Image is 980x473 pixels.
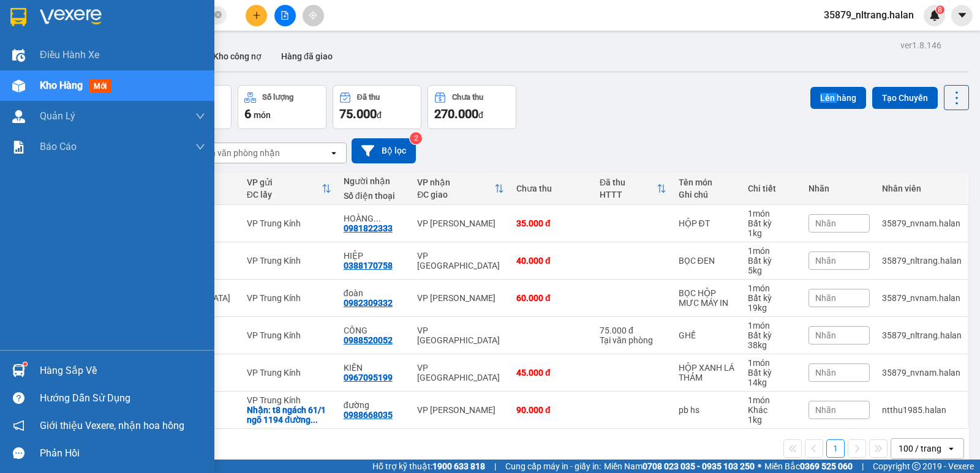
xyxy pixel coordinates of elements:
div: 35.000 đ [516,218,587,228]
div: Khác [748,405,796,415]
span: caret-down [957,10,968,21]
div: HỘP ĐT [679,218,736,228]
strong: 0369 525 060 [800,461,853,471]
div: KIÊN [344,363,405,373]
button: caret-down [951,5,973,26]
div: GHẾ [679,330,736,340]
div: VP Trung Kính [247,330,331,340]
div: 35879_nvnam.halan [882,293,962,303]
img: warehouse-icon [12,80,25,92]
span: đ [377,110,382,120]
button: Bộ lọc [352,138,416,163]
sup: 2 [410,132,422,144]
span: ... [374,214,381,223]
div: 60.000 đ [516,293,587,303]
span: plus [252,11,261,20]
div: Số điện thoại [344,191,405,201]
div: Nhận: t8 ngách 61/1 ngõ 1194 đường láng phường láng thượng quận đống đa [247,405,331,425]
span: 8 [938,6,942,14]
button: file-add [274,5,296,26]
div: 19 kg [748,303,796,313]
span: Nhãn [815,330,836,340]
div: 0988668035 [344,410,393,420]
span: question-circle [13,392,24,404]
img: warehouse-icon [12,364,25,377]
span: aim [309,11,317,20]
span: down [195,111,205,121]
button: Tạo Chuyến [872,87,938,109]
button: Kho công nợ [203,42,271,71]
div: HOÀNG PHƯỢNG [344,214,405,223]
span: Nhãn [815,293,836,303]
div: Hàng sắp về [40,362,205,380]
div: Chưa thu [452,93,483,102]
img: icon-new-feature [929,10,940,21]
span: 6 [244,106,251,121]
div: 1 món [748,246,796,256]
div: 38 kg [748,340,796,350]
div: VP [PERSON_NAME] [417,293,504,303]
div: 1 món [748,358,796,368]
div: VP Trung Kính [247,293,331,303]
div: VP [GEOGRAPHIC_DATA] [417,326,504,345]
div: Số lượng [262,93,293,102]
span: Miền Nam [604,460,755,473]
div: Tên món [679,177,736,187]
th: Toggle SortBy [411,173,510,205]
div: đoàn [344,288,405,298]
button: Chưa thu270.000đ [428,85,516,129]
div: 0988520052 [344,335,393,345]
div: 0981822333 [344,223,393,233]
div: Đã thu [357,93,380,102]
div: Nhân viên [882,184,962,193]
span: notification [13,420,24,431]
div: VP Trung Kính [247,368,331,378]
div: Bất kỳ [748,293,796,303]
button: 1 [826,439,845,458]
div: 45.000 đ [516,368,587,378]
div: 1 món [748,283,796,293]
div: Phản hồi [40,444,205,463]
div: BỌC ĐEN [679,256,736,266]
div: VP Trung Kính [247,218,331,228]
span: Nhãn [815,218,836,228]
th: Toggle SortBy [594,173,673,205]
div: 35879_nltrang.halan [882,256,962,266]
div: Bất kỳ [748,218,796,228]
div: HIỆP [344,251,405,261]
span: Hỗ trợ kỹ thuật: [372,460,485,473]
div: 75.000 đ [600,326,666,335]
img: logo-vxr [10,8,26,26]
div: BỌC HỘP MƯC MÁY IN [679,288,736,308]
div: VP [GEOGRAPHIC_DATA] [417,363,504,382]
div: Bất kỳ [748,256,796,266]
div: Bất kỳ [748,368,796,378]
span: 35879_nltrang.halan [814,7,924,23]
span: close-circle [214,10,222,21]
span: 75.000 [339,106,377,121]
div: 14 kg [748,378,796,387]
div: 35879_nvnam.halan [882,218,962,228]
div: đường [344,400,405,410]
span: Nhãn [815,256,836,266]
div: 35879_nvnam.halan [882,368,962,378]
div: VP Trung Kính [247,256,331,266]
div: 1 kg [748,415,796,425]
div: 40.000 đ [516,256,587,266]
div: Bất kỳ [748,330,796,340]
div: VP [PERSON_NAME] [417,218,504,228]
span: mới [89,80,111,93]
div: 1 món [748,395,796,405]
span: đ [478,110,483,120]
span: | [494,460,496,473]
button: plus [246,5,267,26]
div: Hướng dẫn sử dụng [40,389,205,408]
span: Quản Lý [40,108,75,124]
span: file-add [281,11,289,20]
span: Cung cấp máy in - giấy in: [505,460,601,473]
button: Hàng đã giao [271,42,342,71]
div: Chi tiết [748,184,796,193]
div: 35879_nltrang.halan [882,330,962,340]
button: Đã thu75.000đ [333,85,421,129]
div: 1 món [748,209,796,218]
